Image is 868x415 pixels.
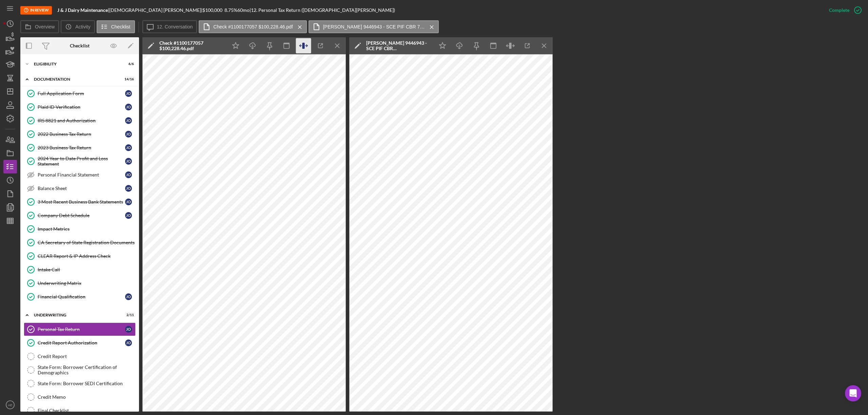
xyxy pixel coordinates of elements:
[845,385,861,401] div: Open Intercom Messenger
[20,6,52,15] div: This stage is no longer available as part of the standard workflow for Small Business Community L...
[38,240,135,245] div: CA Secretary of State Registration Documents
[24,390,136,404] a: Credit Memo
[24,336,136,350] a: Credit Report AuthorizationJO
[213,24,293,29] label: Check #1100177057 $100,228.46.pdf
[309,20,439,33] button: [PERSON_NAME] 9446943 - SCE PIF CBR 700703233068.pdf
[57,7,108,13] b: J & J Dairy Maintenance
[109,7,202,13] div: [DEMOGRAPHIC_DATA] [PERSON_NAME] |
[38,186,125,191] div: Balance Sheet
[24,323,136,336] a: Personal Tax ReturnJO
[38,91,125,96] div: Full Application Form
[24,350,136,363] a: Credit Report
[38,267,135,272] div: Intake Call
[38,199,125,205] div: 3 Most Recent Business Bank Statements
[24,195,136,209] a: 3 Most Recent Business Bank StatementsJO
[125,339,132,346] div: J O
[38,253,135,259] div: CLEAR Report & IP Address Check
[125,185,132,192] div: J O
[38,281,135,286] div: Underwriting Matrix
[34,313,117,317] div: Underwriting
[24,377,136,390] a: State Form: Borrower SEDI Certification
[125,326,132,333] div: J O
[24,154,136,168] a: 2024 Year to Date Profit and Loss StatementJO
[366,40,431,51] div: [PERSON_NAME] 9446943 - SCE PIF CBR 700703233068.pdf
[111,24,131,29] label: Checklist
[125,131,132,138] div: J O
[34,77,117,81] div: Documentation
[38,294,125,299] div: Financial Qualification
[125,199,132,205] div: J O
[24,363,136,377] a: State Form: Borrower Certification of Demographics
[159,40,224,51] div: Check #1100177057 $100,228.46.pdf
[38,104,125,110] div: Plaid ID Verification
[125,212,132,219] div: J O
[70,43,90,48] div: Checklist
[38,172,125,178] div: Personal Financial Statement
[125,171,132,178] div: J O
[38,340,125,346] div: Credit Report Authorization
[38,226,135,232] div: Impact Metrics
[38,145,125,150] div: 2023 Business Tax Return
[24,236,136,249] a: CA Secretary of State Registration Documents
[199,20,307,33] button: Check #1100177057 $100,228.46.pdf
[34,62,117,66] div: Eligibility
[38,354,135,359] div: Credit Report
[24,127,136,141] a: 2022 Business Tax ReturnJO
[38,394,135,400] div: Credit Memo
[24,249,136,263] a: CLEAR Report & IP Address Check
[38,408,135,413] div: Final Checklist
[8,403,13,407] text: AE
[38,213,125,218] div: Company Debt Schedule
[38,118,125,123] div: IRS 8821 and Authorization
[38,156,125,167] div: 2024 Year to Date Profit and Loss Statement
[237,7,250,13] div: 60 mo
[202,7,222,13] span: $100,000
[125,158,132,165] div: J O
[125,293,132,300] div: J O
[125,104,132,110] div: J O
[323,24,425,29] label: [PERSON_NAME] 9446943 - SCE PIF CBR 700703233068.pdf
[97,20,135,33] button: Checklist
[24,182,136,195] a: Balance SheetJO
[24,276,136,290] a: Underwriting Matrix
[125,90,132,97] div: J O
[122,77,134,81] div: 14 / 16
[57,7,109,13] div: |
[125,117,132,124] div: J O
[24,168,136,182] a: Personal Financial StatementJO
[38,131,125,137] div: 2022 Business Tax Return
[24,87,136,100] a: Full Application FormJO
[250,7,395,13] div: | 12. Personal Tax Return ([DEMOGRAPHIC_DATA][PERSON_NAME])
[38,381,135,386] div: State Form: Borrower SEDI Certification
[24,114,136,127] a: IRS 8821 and AuthorizationJO
[24,263,136,276] a: Intake Call
[38,327,125,332] div: Personal Tax Return
[61,20,95,33] button: Activity
[822,3,865,17] button: Complete
[24,222,136,236] a: Impact Metrics
[122,313,134,317] div: 2 / 11
[35,24,55,29] label: Overview
[224,7,237,13] div: 8.75 %
[24,100,136,114] a: Plaid ID VerificationJO
[38,365,135,375] div: State Form: Borrower Certification of Demographics
[24,209,136,222] a: Company Debt ScheduleJO
[157,24,193,29] label: 12. Conversation
[24,290,136,304] a: Financial QualificationJO
[20,6,52,15] div: In Review
[122,62,134,66] div: 6 / 6
[125,144,132,151] div: J O
[20,20,59,33] button: Overview
[24,141,136,154] a: 2023 Business Tax ReturnJO
[142,20,197,33] button: 12. Conversation
[75,24,90,29] label: Activity
[829,3,849,17] div: Complete
[3,398,17,412] button: AE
